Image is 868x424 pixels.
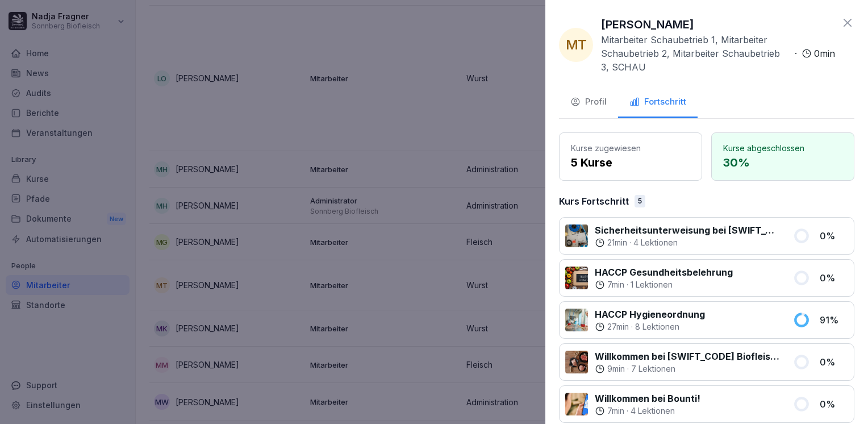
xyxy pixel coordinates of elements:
p: 91 % [820,313,848,327]
p: 30 % [723,154,842,171]
p: Kurse abgeschlossen [723,142,842,154]
p: Willkommen bei [SWIFT_CODE] Biofleisch [595,350,779,363]
div: · [595,279,733,290]
p: 7 Lektionen [631,363,675,375]
p: 0 % [820,397,848,411]
p: Willkommen bei Bounti! [595,392,700,405]
p: 7 min [607,405,624,417]
p: 4 Lektionen [633,237,678,248]
p: 0 min [814,47,835,60]
p: 27 min [607,321,629,332]
div: · [595,363,779,375]
p: 7 min [607,279,624,290]
div: · [595,237,779,248]
p: Kurse zugewiesen [571,142,690,154]
p: Sicherheitsunterweisung bei [SWIFT_CODE] [595,223,779,237]
p: 0 % [820,355,848,369]
p: 1 Lektionen [631,279,673,290]
div: Profil [570,95,607,109]
button: Fortschritt [618,88,698,118]
p: 4 Lektionen [631,405,675,417]
p: Kurs Fortschritt [559,194,629,208]
div: · [601,33,835,74]
p: 5 Kurse [571,154,690,171]
div: MT [559,28,593,62]
div: · [595,321,705,332]
p: HACCP Hygieneordnung [595,307,705,321]
div: Fortschritt [629,95,686,109]
p: HACCP Gesundheitsbelehrung [595,265,733,279]
p: Mitarbeiter Schaubetrieb 1, Mitarbeiter Schaubetrieb 2, Mitarbeiter Schaubetrieb 3, SCHAU [601,33,790,74]
div: · [595,405,700,417]
p: 8 Lektionen [635,321,679,332]
p: 9 min [607,363,625,375]
div: 5 [635,195,645,207]
p: 21 min [607,237,627,248]
p: 0 % [820,271,848,285]
p: 0 % [820,229,848,243]
button: Profil [559,88,618,118]
p: [PERSON_NAME] [601,16,694,33]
